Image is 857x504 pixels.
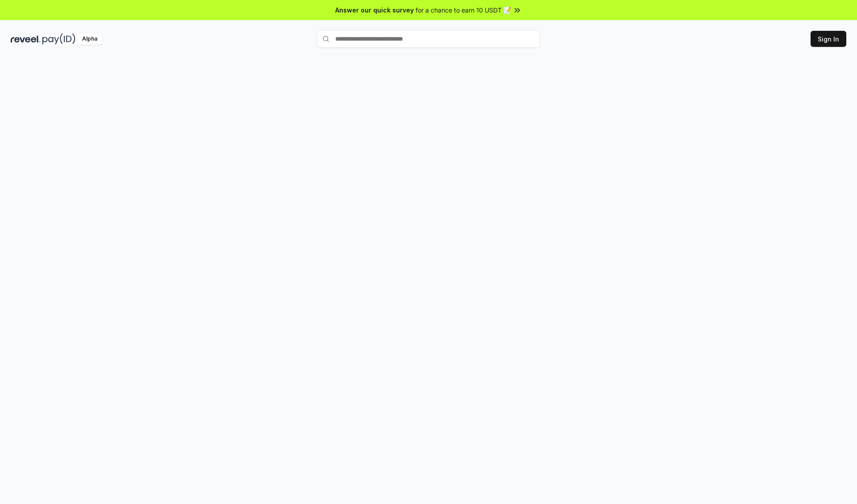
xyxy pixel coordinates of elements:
span: Answer our quick survey [335,5,414,15]
span: for a chance to earn 10 USDT 📝 [416,5,511,15]
img: reveel_dark [11,33,41,45]
img: pay_id [42,33,75,45]
button: Sign In [811,31,846,47]
div: Alpha [77,33,102,45]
